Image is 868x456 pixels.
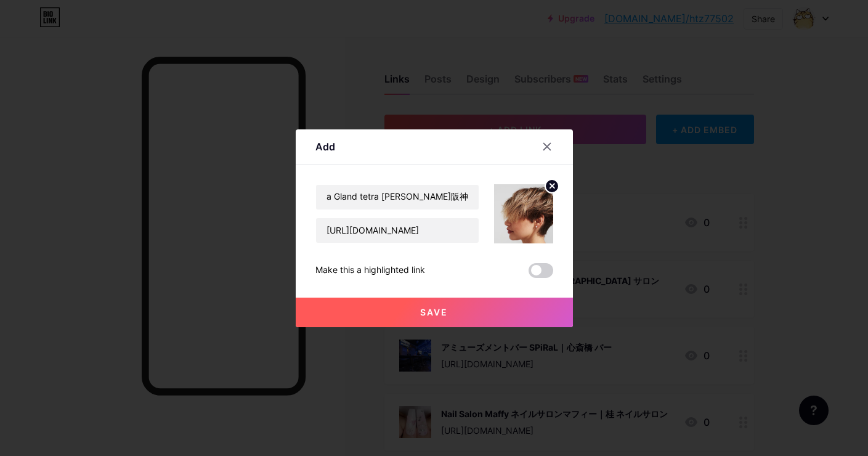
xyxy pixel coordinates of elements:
input: Title [316,185,479,210]
input: URL [316,218,479,243]
img: link_thumbnail [494,184,553,243]
button: Save [296,298,573,327]
span: Save [420,307,448,317]
div: Add [315,139,335,154]
div: Make this a highlighted link [315,263,425,278]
